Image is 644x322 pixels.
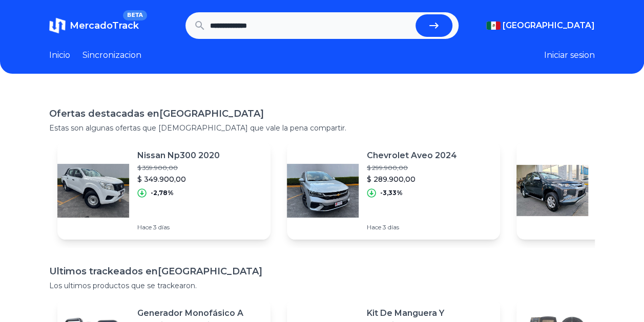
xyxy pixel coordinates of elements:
h1: Ultimos trackeados en [GEOGRAPHIC_DATA] [49,264,595,278]
button: Iniciar sesion [544,49,595,61]
p: Nissan Np300 2020 [137,149,220,162]
p: -3,33% [380,189,403,197]
a: Featured imageNissan Np300 2020$ 359.900,00$ 349.900,00-2,78%Hace 3 días [57,141,271,240]
p: $ 359.900,00 [137,164,220,172]
p: $ 289.900,00 [367,174,457,184]
span: [GEOGRAPHIC_DATA] [503,19,595,32]
p: Hace 3 días [137,223,220,231]
a: Sincronizacion [82,49,141,61]
img: Featured image [57,155,129,226]
button: [GEOGRAPHIC_DATA] [486,19,595,32]
img: Featured image [287,155,359,226]
a: MercadoTrackBETA [49,17,139,34]
p: Estas son algunas ofertas que [DEMOGRAPHIC_DATA] que vale la pena compartir. [49,123,595,133]
p: Hace 3 días [367,223,457,231]
img: MercadoTrack [49,17,66,34]
p: Chevrolet Aveo 2024 [367,149,457,162]
span: BETA [123,10,147,20]
span: MercadoTrack [70,20,139,31]
p: -2,78% [151,189,174,197]
a: Inicio [49,49,70,61]
img: Mexico [486,22,501,30]
img: Featured image [516,155,588,226]
h1: Ofertas destacadas en [GEOGRAPHIC_DATA] [49,106,595,121]
p: $ 299.900,00 [367,164,457,172]
p: Los ultimos productos que se trackearon. [49,281,595,291]
a: Featured imageChevrolet Aveo 2024$ 299.900,00$ 289.900,00-3,33%Hace 3 días [287,141,500,240]
p: $ 349.900,00 [137,174,220,184]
